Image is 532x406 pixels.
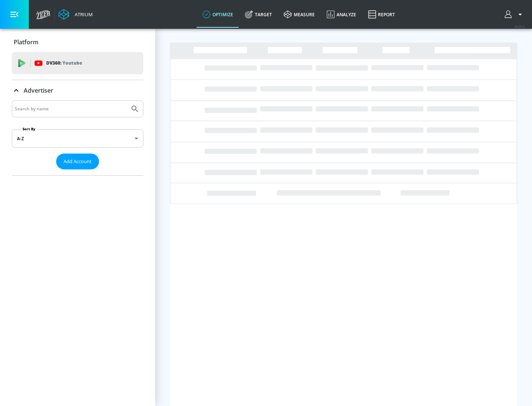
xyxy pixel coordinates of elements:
div: Platform [12,32,143,52]
p: Advertiser [24,86,53,94]
div: Atrium [72,11,93,18]
input: Search by name [15,104,127,114]
div: DV360: Youtube [12,52,143,74]
p: Platform [14,38,38,46]
nav: list of Advertiser [12,169,143,175]
div: Advertiser [12,80,143,101]
a: Atrium [58,9,93,20]
a: measure [278,1,321,28]
p: DV360: [46,59,82,67]
p: Youtube [62,59,82,67]
div: Advertiser [12,100,143,175]
a: Report [362,1,401,28]
label: Sort By [21,127,37,131]
a: Target [239,1,278,28]
a: Analyze [321,1,362,28]
a: optimize [197,1,239,28]
button: Add Account [56,154,99,169]
div: A-Z [12,129,143,148]
span: v 4.25.2 [514,24,525,28]
span: Add Account [64,157,92,166]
